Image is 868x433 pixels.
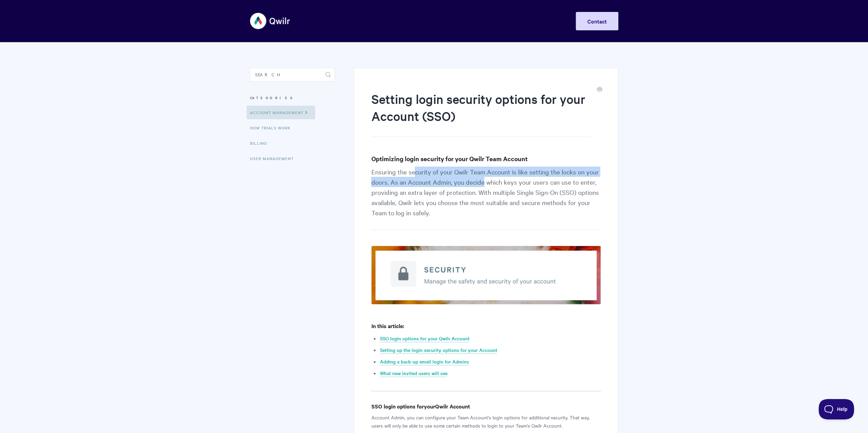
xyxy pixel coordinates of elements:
[371,322,404,329] b: In this article:
[371,154,601,164] h3: Optimizing login security for your Qwilr Team Account
[371,167,601,230] p: Ensuring the security of your Qwilr Team Account is like setting the locks on your doors. As an A...
[380,346,497,354] a: Setting up the login security options for your Account
[576,12,618,30] a: Contact
[597,86,602,94] a: Print this Article
[371,402,601,411] h4: SSO login options for Qwilr Account
[247,106,315,119] a: Account Management
[380,358,469,366] a: Adding a back-up email login for Admins
[250,8,291,34] img: Qwilr Help Center
[250,136,272,150] a: Billing
[380,370,447,377] a: What new invited users will see
[250,68,335,81] input: Search
[819,399,854,419] iframe: Toggle Customer Support
[380,335,469,342] a: SSO login options for your Qwilr Account
[371,90,590,137] h1: Setting login security options for your Account (SSO)
[250,92,335,104] h3: Categories
[371,246,601,305] img: file-fsAah6Ut7b.png
[424,402,435,410] b: your
[371,413,601,430] p: Account Admin, you can configure your Team Account's login options for additional security. That ...
[250,121,296,135] a: How Trials Work
[250,152,299,165] a: User Management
